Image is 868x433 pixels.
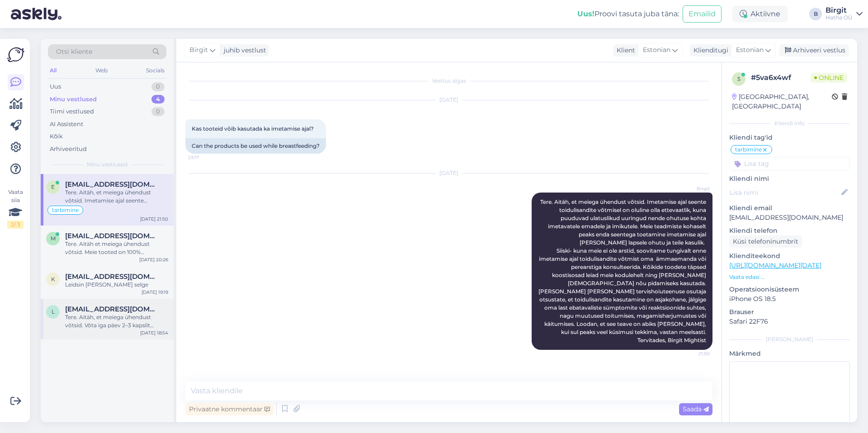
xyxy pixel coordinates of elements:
[538,198,708,344] span: Tere. Aitäh, et meiega ühendust võtsid. Imetamise ajal seente toidulisandite võtmisel on oluline ...
[735,147,762,152] span: tarbimine
[737,75,741,82] span: 5
[140,329,168,336] div: [DATE] 18:54
[65,180,159,188] span: ene.teor@outlook.com
[729,294,850,304] p: iPhone OS 18.5
[729,285,850,294] p: Operatsioonisüsteem
[188,154,222,161] span: 23:17
[65,232,159,240] span: mariipilv@gmail.com
[50,132,63,141] div: Kõik
[185,403,274,415] div: Privaatne kommentaar
[729,213,850,222] p: [EMAIL_ADDRESS][DOMAIN_NAME]
[140,216,168,222] div: [DATE] 21:50
[729,157,850,170] input: Lisa tag
[577,9,679,19] div: Proovi tasuta juba täna:
[730,188,840,198] input: Lisa nimi
[7,46,24,63] img: Askly Logo
[56,47,92,56] span: Otsi kliente
[729,261,821,269] a: [URL][DOMAIN_NAME][DATE]
[729,307,850,317] p: Brauser
[185,169,712,177] div: [DATE]
[729,226,850,235] p: Kliendi telefon
[729,349,850,358] p: Märkmed
[87,160,127,169] span: Minu vestlused
[94,65,109,76] div: Web
[52,308,55,315] span: l
[50,145,87,154] div: Arhiveeritud
[690,46,728,55] div: Klienditugi
[50,82,61,91] div: Uus
[151,95,165,104] div: 4
[192,125,314,132] span: Kas tooteid võib kasutada ka imetamise ajal?
[826,7,853,14] div: Birgit
[7,221,24,229] div: 2 / 3
[151,107,165,116] div: 0
[826,14,853,21] div: Hatha OÜ
[151,82,165,91] div: 0
[189,45,208,55] span: Birgit
[139,256,168,263] div: [DATE] 20:26
[52,207,79,213] span: tarbimine
[65,313,168,329] div: Tere. Aitäh, et meiega ühendust võtsid. Võta iga päev 2–3 kapslit pärast hommikusööki — nii imend...
[144,65,166,76] div: Socials
[729,335,850,344] div: [PERSON_NAME]
[683,5,722,23] button: Emailid
[185,96,712,104] div: [DATE]
[676,185,710,192] span: Birgit
[51,184,55,190] span: e
[732,92,832,111] div: [GEOGRAPHIC_DATA], [GEOGRAPHIC_DATA]
[729,119,850,127] div: Kliendi info
[51,276,55,282] span: k
[811,73,847,83] span: Online
[65,273,159,281] span: koivmerle@gmail.com
[48,65,58,76] div: All
[643,45,670,55] span: Estonian
[729,203,850,213] p: Kliendi email
[809,8,822,20] div: B
[729,273,850,281] p: Vaata edasi ...
[185,77,712,85] div: Vestlus algas
[729,174,850,184] p: Kliendi nimi
[50,95,97,104] div: Minu vestlused
[577,9,594,18] b: Uus!
[65,240,168,256] div: Tere. Aitäh et meiega ühendust võtsid. Meie tooted on 100% looduslikud ja turvalised ning otsesei...
[751,72,811,83] div: # 5va6x4wf
[185,138,326,154] div: Can the products be used while breastfeeding?
[683,405,709,413] span: Saada
[729,235,802,248] div: Küsi telefoninumbrit
[142,289,168,296] div: [DATE] 19:19
[729,317,850,326] p: Safari 22F76
[65,305,159,313] span: lilianaE@mail.ee
[65,188,168,205] div: Tere. Aitäh, et meiega ühendust võtsid. Imetamise ajal seente toidulisandite võtmisel on oluline ...
[732,6,788,22] div: Aktiivne
[50,120,83,129] div: AI Assistent
[50,107,94,116] div: Tiimi vestlused
[779,44,849,56] div: Arhiveeri vestlus
[676,350,710,357] span: 21:50
[51,235,56,242] span: m
[7,188,24,229] div: Vaata siia
[729,251,850,261] p: Klienditeekond
[220,46,266,55] div: juhib vestlust
[613,46,635,55] div: Klient
[826,7,863,21] a: BirgitHatha OÜ
[729,133,850,142] p: Kliendi tag'id
[736,45,764,55] span: Estonian
[65,281,168,289] div: Leidsin [PERSON_NAME] selge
